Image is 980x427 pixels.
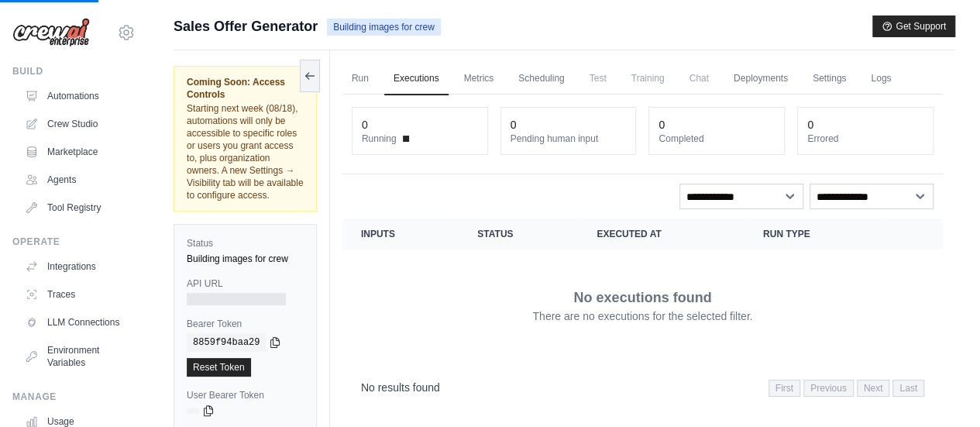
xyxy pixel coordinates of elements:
a: Deployments [724,63,797,95]
a: Environment Variables [19,338,136,375]
span: Building images for crew [327,19,441,36]
th: Executed at [578,219,744,250]
a: Scheduling [509,63,573,95]
th: Inputs [342,219,459,250]
label: Bearer Token [187,318,304,330]
button: Get Support [872,15,955,37]
label: Status [187,237,304,250]
div: 0 [807,117,813,133]
a: Agents [19,167,136,192]
p: There are no executions for the selected filter. [532,308,752,324]
p: No results found [361,380,440,395]
a: Traces [19,282,136,307]
span: Chat is not available until the deployment is complete [680,63,718,94]
a: LLM Connections [19,310,136,335]
div: 0 [511,117,517,133]
code: 8859f94baa29 [187,333,266,352]
a: Logs [861,63,900,95]
span: Coming Soon: Access Controls [187,76,304,101]
img: Logo [12,18,90,47]
a: Metrics [455,63,504,95]
div: Operate [12,236,136,248]
dt: Errored [807,133,923,145]
nav: Pagination [342,367,943,407]
th: Run Type [744,219,882,250]
div: Build [12,65,136,77]
a: Crew Studio [19,112,136,136]
span: Test [580,63,616,94]
div: 0 [362,117,368,133]
div: Building images for crew [187,253,304,265]
span: Next [857,380,890,397]
a: Run [342,63,378,95]
dt: Pending human input [511,133,627,145]
div: 0 [658,117,665,133]
a: Marketplace [19,139,136,164]
iframe: Chat Widget [903,353,980,427]
span: Starting next week (08/18), automations will only be accessible to specific roles or users you gr... [187,103,304,201]
span: Sales Offer Generator [174,15,318,37]
a: Reset Token [187,358,251,377]
th: Status [459,219,578,250]
div: Manage [12,391,136,403]
a: Tool Registry [19,195,136,220]
span: Training is not available until the deployment is complete [622,63,674,94]
span: Previous [803,380,854,397]
dt: Completed [658,133,775,145]
label: User Bearer Token [187,389,304,401]
span: First [769,380,800,397]
nav: Pagination [769,380,924,397]
span: Running [362,133,397,145]
a: Integrations [19,254,136,279]
a: Executions [384,63,449,95]
a: Automations [19,84,136,108]
p: No executions found [573,287,711,308]
label: API URL [187,277,304,290]
section: Crew executions table [342,219,943,407]
span: Last [892,380,924,397]
a: Settings [803,63,855,95]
